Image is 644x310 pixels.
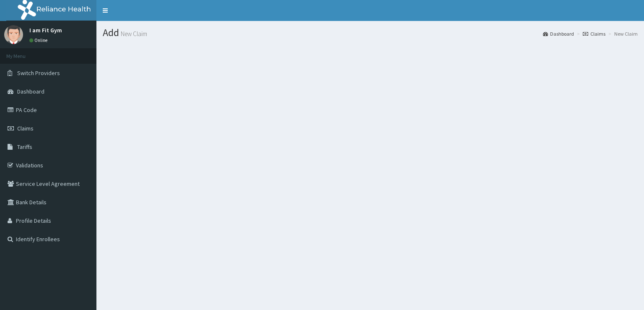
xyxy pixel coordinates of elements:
[119,31,147,37] small: New Claim
[103,27,638,38] h1: Add
[29,37,49,43] a: Online
[17,69,60,77] span: Switch Providers
[583,30,605,37] a: Claims
[4,25,23,44] img: User Image
[17,88,44,95] span: Dashboard
[17,125,34,132] span: Claims
[17,143,32,151] span: Tariffs
[543,30,574,37] a: Dashboard
[606,30,638,37] li: New Claim
[29,27,62,33] p: I am Fit Gym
